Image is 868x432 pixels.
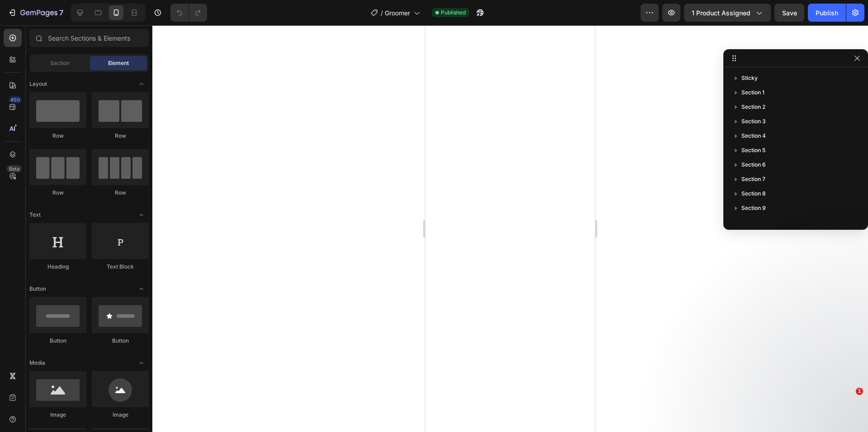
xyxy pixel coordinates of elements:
[4,4,67,22] button: 7
[134,282,149,296] span: Toggle open
[808,4,846,22] button: Publish
[425,25,595,432] iframe: Design area
[774,4,804,22] button: Save
[441,9,466,17] span: Published
[108,59,129,67] span: Element
[7,165,22,172] div: Beta
[381,8,383,18] span: /
[692,8,750,18] span: 1 product assigned
[29,29,149,47] input: Search Sections & Elements
[134,208,149,222] span: Toggle open
[684,4,771,22] button: 1 product assigned
[59,7,63,18] p: 7
[9,96,22,103] div: 450
[29,132,86,140] div: Row
[92,132,149,140] div: Row
[782,9,797,17] span: Save
[385,8,410,18] span: Groomer
[29,80,47,88] span: Layout
[741,204,766,213] span: Section 9
[92,337,149,345] div: Button
[741,88,764,97] span: Section 1
[741,189,766,198] span: Section 8
[29,411,86,419] div: Image
[29,263,86,271] div: Heading
[816,8,838,18] div: Publish
[837,401,859,423] iframe: Intercom live chat
[50,59,70,67] span: Section
[170,4,207,22] div: Undo/Redo
[29,359,45,367] span: Media
[29,285,46,293] span: Button
[741,146,765,155] span: Section 5
[92,263,149,271] div: Text Block
[741,131,766,140] span: Section 4
[741,160,766,169] span: Section 6
[741,218,767,227] span: Section 11
[856,388,863,395] span: 1
[92,189,149,197] div: Row
[29,189,86,197] div: Row
[741,117,766,126] span: Section 3
[29,211,41,219] span: Text
[741,175,765,184] span: Section 7
[134,356,149,370] span: Toggle open
[29,337,86,345] div: Button
[741,74,758,83] span: Sticky
[92,411,149,419] div: Image
[134,77,149,91] span: Toggle open
[741,102,765,111] span: Section 2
